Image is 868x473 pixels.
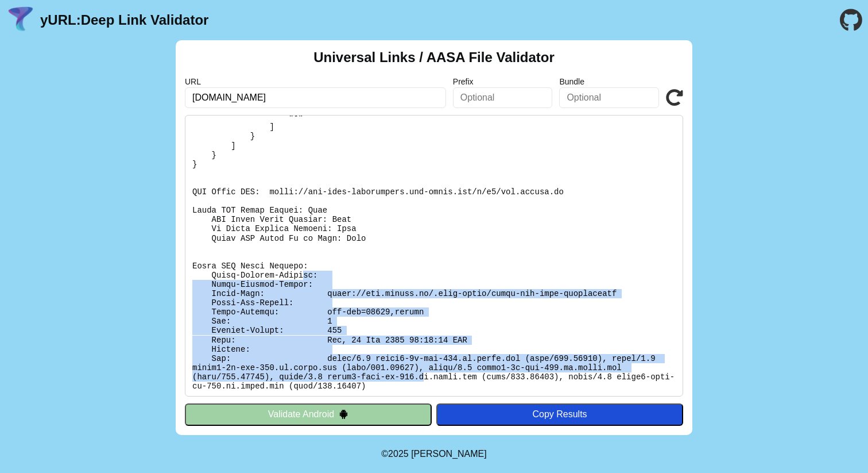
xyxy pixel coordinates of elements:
[453,87,553,108] input: Optional
[40,12,208,28] a: yURL:Deep Link Validator
[453,77,553,86] label: Prefix
[559,77,659,86] label: Bundle
[339,409,348,419] img: droidIcon.svg
[185,87,446,108] input: Required
[411,449,487,459] a: Michael Ibragimchayev's Personal Site
[388,449,409,459] span: 2025
[442,409,677,420] div: Copy Results
[6,5,36,35] img: yURL Logo
[185,77,446,86] label: URL
[559,87,659,108] input: Optional
[185,115,683,397] pre: Lorem ipsu do: sitam://con.adipis.el/.sedd-eiusm/tempo-inc-utla-etdoloremag Al Enimadmi: Veni Qui...
[313,49,555,66] h2: Universal Links / AASA File Validator
[185,403,432,425] button: Validate Android
[436,403,683,425] button: Copy Results
[381,435,486,473] footer: ©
